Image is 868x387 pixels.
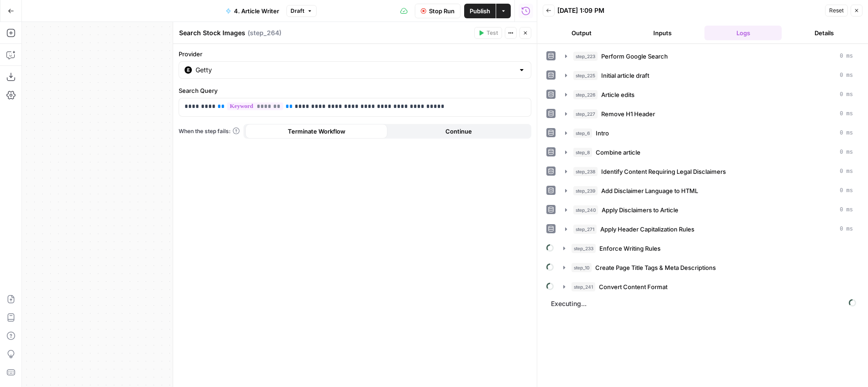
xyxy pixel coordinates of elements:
button: Details [785,26,863,40]
span: Publish [470,6,490,16]
span: 0 ms [840,167,853,176]
button: 0 ms [560,164,858,179]
span: Draft [291,7,304,15]
span: Remove H1 Header [601,109,655,118]
button: 0 ms [560,87,858,102]
span: Perform Google Search [601,52,668,61]
span: step_233 [572,244,596,253]
span: step_223 [573,52,598,61]
label: Search Query [179,86,531,95]
button: 0 ms [560,68,858,83]
span: Apply Disclaimers to Article [602,205,678,215]
span: Apply Header Capitalization Rules [600,225,694,234]
button: Reset [825,5,848,16]
span: step_239 [573,186,598,195]
span: Stop Run [429,6,455,16]
span: Test [487,29,498,37]
span: Create Page Title Tags & Meta Descriptions [595,263,716,272]
textarea: Search Stock Images [179,28,245,38]
span: Executing... [548,296,859,311]
span: Add Disclaimer Language to HTML [601,186,698,195]
button: Publish [464,4,496,18]
span: step_8 [573,148,592,157]
span: Initial article draft [601,71,649,80]
span: step_226 [573,90,598,99]
span: Terminate Workflow [288,127,345,136]
span: Convert Content Format [599,282,667,291]
span: ( step_264 ) [248,28,281,38]
button: 0 ms [560,183,858,198]
span: 4. Article Writer [234,6,279,16]
span: Continue [445,127,472,136]
span: Reset [829,6,844,15]
span: step_271 [573,225,597,234]
span: 0 ms [840,187,853,195]
span: 0 ms [840,91,853,99]
span: 0 ms [840,110,853,118]
button: Logs [704,26,782,40]
button: 4. Article Writer [220,4,285,18]
span: Identify Content Requiring Legal Disclaimers [601,167,726,176]
span: 0 ms [840,52,853,60]
span: step_227 [573,109,598,118]
button: Stop Run [415,4,460,18]
span: 0 ms [840,129,853,137]
button: 0 ms [560,49,858,64]
button: Draft [286,5,317,17]
span: step_240 [573,205,598,215]
span: 0 ms [840,206,853,214]
button: Inputs [624,26,701,40]
label: Provider [179,49,531,59]
span: step_6 [573,129,592,138]
span: Combine article [596,148,640,157]
span: Enforce Writing Rules [599,244,661,253]
button: 0 ms [560,107,858,121]
span: 0 ms [840,225,853,233]
span: Article edits [601,90,635,99]
a: When the step fails: [179,127,240,135]
span: Intro [596,129,609,138]
button: 0 ms [560,203,858,217]
button: 0 ms [560,126,858,140]
span: step_238 [573,167,598,176]
button: Continue [387,124,529,139]
button: Test [474,27,502,39]
span: step_225 [573,71,598,80]
span: step_10 [572,263,592,272]
button: Output [543,26,620,40]
span: 0 ms [840,148,853,156]
span: 0 ms [840,71,853,80]
span: step_241 [572,282,595,291]
button: 0 ms [560,222,858,236]
input: Getty [196,65,514,75]
button: 0 ms [560,145,858,160]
